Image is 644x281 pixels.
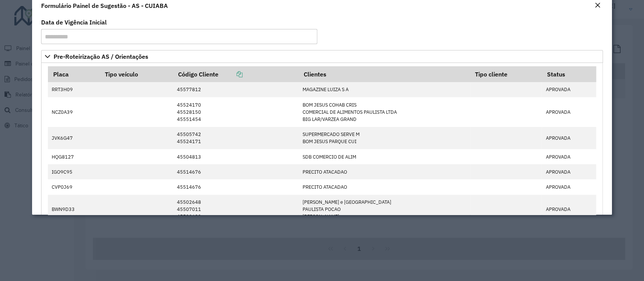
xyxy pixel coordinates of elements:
td: [PERSON_NAME] e [GEOGRAPHIC_DATA] PAULISTA POCAO [PERSON_NAME] [298,195,470,224]
td: PRECITO ATACADAO [298,164,470,179]
td: 45504813 [173,149,298,164]
td: JVK6G47 [48,127,100,149]
td: 45514676 [173,164,298,179]
td: APROVADA [542,195,596,224]
td: 45514676 [173,179,298,194]
th: Status [542,66,596,82]
td: HQG8127 [48,149,100,164]
td: IGO9C95 [48,164,100,179]
td: BWN9D33 [48,195,100,224]
label: Data de Vigência Inicial [41,18,107,27]
th: Tipo cliente [470,66,542,82]
td: BOM JESUS COHAB CRIS COMERCIAL DE ALIMENTOS PAULISTA LTDA BIG LAR/VARZEA GRAND [298,97,470,127]
td: APROVADA [542,164,596,179]
button: Close [592,1,603,11]
td: NCZ0A39 [48,97,100,127]
td: PRECITO ATACADAO [298,179,470,194]
span: Pre-Roteirização AS / Orientações [54,53,148,60]
h4: Formulário Painel de Sugestão - AS - CUIABA [41,1,168,10]
td: APROVADA [542,179,596,194]
th: Placa [48,66,100,82]
a: Pre-Roteirização AS / Orientações [41,50,603,63]
td: SUPERMERCADO SERVE M BOM JESUS PARQUE CUI [298,127,470,149]
td: APROVADA [542,127,596,149]
th: Tipo veículo [100,66,173,82]
td: 45524170 45528150 45551454 [173,97,298,127]
td: RRT3H09 [48,82,100,97]
td: 45577812 [173,82,298,97]
td: APROVADA [542,149,596,164]
a: Copiar [218,70,243,78]
td: 45505742 45524171 [173,127,298,149]
td: APROVADA [542,97,596,127]
td: APROVADA [542,82,596,97]
th: Código Cliente [173,66,298,82]
td: MAGAZINE LUIZA S A [298,82,470,97]
td: CVP0J69 [48,179,100,194]
td: 45502648 45507011 45509628 [173,195,298,224]
td: SDB COMERCIO DE ALIM [298,149,470,164]
em: Fechar [595,2,601,8]
th: Clientes [298,66,470,82]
